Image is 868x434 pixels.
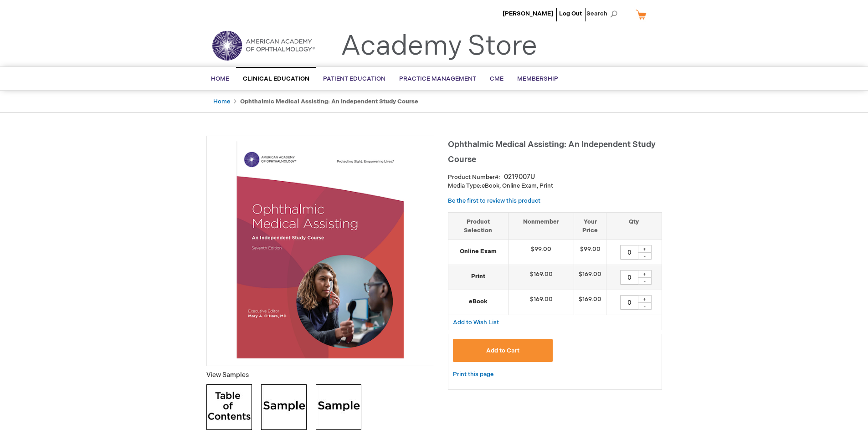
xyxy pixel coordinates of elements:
[606,212,662,240] th: Qty
[240,98,418,105] strong: Ophthalmic Medical Assisting: An Independent Study Course
[211,141,429,358] img: Ophthalmic Medical Assisting: An Independent Study Course
[448,197,540,204] a: Be the first to review this product
[453,247,504,256] strong: Online Exam
[638,270,652,278] div: +
[574,265,606,290] td: $169.00
[517,75,558,82] span: Membership
[508,290,574,315] td: $169.00
[261,384,307,430] img: Click to view
[638,252,652,260] div: -
[453,339,553,362] button: Add to Cart
[211,75,229,82] span: Home
[620,270,638,285] input: Qty
[206,384,252,430] img: Click to view
[503,10,553,17] a: [PERSON_NAME]
[620,295,638,310] input: Qty
[243,75,309,82] span: Clinical Education
[453,318,499,326] a: Add to Wish List
[323,75,385,82] span: Patient Education
[586,5,621,23] span: Search
[448,174,500,181] strong: Product Number
[448,140,656,164] span: Ophthalmic Medical Assisting: An Independent Study Course
[559,10,582,17] a: Log Out
[453,272,504,281] strong: Print
[508,212,574,240] th: Nonmember
[316,384,361,430] img: Click to view
[638,277,652,285] div: -
[638,245,652,253] div: +
[508,265,574,290] td: $169.00
[638,302,652,310] div: -
[453,297,504,306] strong: eBook
[448,182,482,189] strong: Media Type:
[508,240,574,265] td: $99.00
[638,295,652,303] div: +
[341,30,537,63] a: Academy Store
[490,75,503,82] span: CME
[448,182,662,190] p: eBook, Online Exam, Print
[486,347,519,354] span: Add to Cart
[448,212,508,240] th: Product Selection
[620,245,638,260] input: Qty
[574,212,606,240] th: Your Price
[574,240,606,265] td: $99.00
[213,98,230,105] a: Home
[453,369,493,380] a: Print this page
[574,290,606,315] td: $169.00
[399,75,476,82] span: Practice Management
[504,173,535,182] div: 0219007U
[206,371,434,380] p: View Samples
